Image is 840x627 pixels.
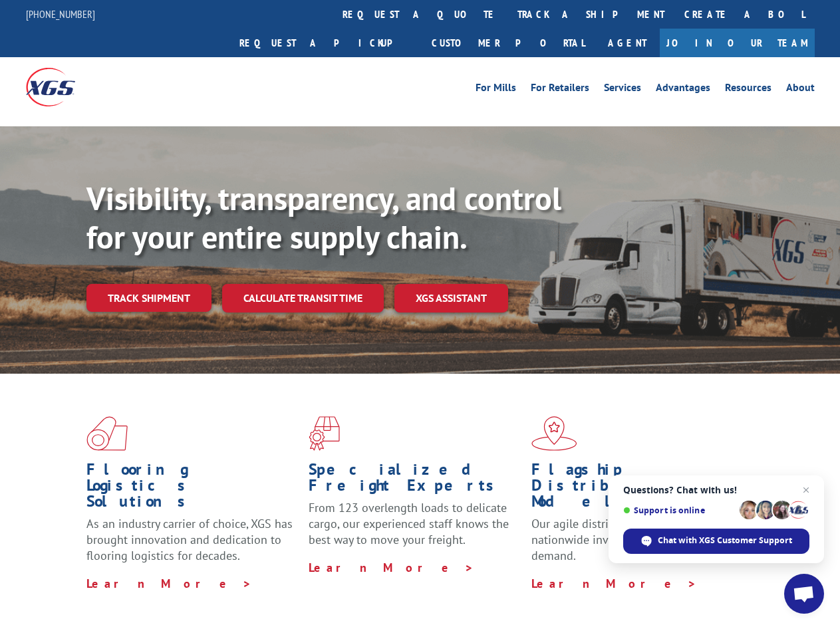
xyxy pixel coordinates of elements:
img: xgs-icon-flagship-distribution-model-red [531,416,577,451]
a: Track shipment [86,284,211,312]
img: xgs-icon-total-supply-chain-intelligence-red [86,416,128,451]
a: Services [604,82,641,97]
a: Calculate transit time [222,284,384,313]
a: Learn More > [309,560,474,575]
a: Advantages [656,82,710,97]
a: About [786,82,815,97]
span: Chat with XGS Customer Support [658,535,792,547]
a: For Retailers [531,82,589,97]
a: XGS ASSISTANT [394,284,508,313]
a: Join Our Team [660,29,815,57]
a: Open chat [784,574,824,614]
a: Agent [595,29,660,57]
img: xgs-icon-focused-on-flooring-red [309,416,340,451]
p: From 123 overlength loads to delicate cargo, our experienced staff knows the best way to move you... [309,500,521,559]
span: Our agile distribution network gives you nationwide inventory management on demand. [531,516,740,563]
b: Visibility, transparency, and control for your entire supply chain. [86,178,561,257]
h1: Flooring Logistics Solutions [86,461,299,516]
span: Questions? Chat with us! [623,485,809,495]
h1: Flagship Distribution Model [531,461,744,516]
a: Customer Portal [422,29,595,57]
span: As an industry carrier of choice, XGS has brought innovation and dedication to flooring logistics... [86,516,293,563]
a: Resources [725,82,771,97]
span: Support is online [623,505,735,515]
a: [PHONE_NUMBER] [26,7,95,21]
span: Chat with XGS Customer Support [623,529,809,554]
a: Learn More > [86,576,252,591]
a: Learn More > [531,576,697,591]
a: For Mills [476,82,516,97]
a: Request a pickup [229,29,422,57]
h1: Specialized Freight Experts [309,461,521,500]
